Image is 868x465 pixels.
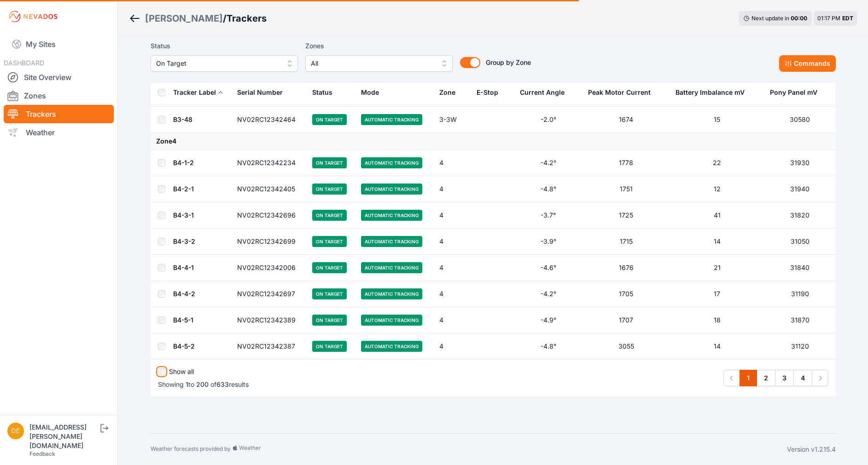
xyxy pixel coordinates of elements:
[670,107,764,133] td: 15
[514,150,583,176] td: -4.2°
[361,210,422,221] span: Automatic Tracking
[305,55,453,72] button: All
[514,255,583,281] td: -4.6°
[232,107,307,133] td: NV02RC12342464
[129,6,267,30] nav: Breadcrumb
[434,307,471,333] td: 4
[4,59,44,67] span: DASHBOARD
[232,229,307,255] td: NV02RC12342699
[312,114,347,125] span: On Target
[764,307,835,333] td: 31870
[514,333,583,360] td: -4.8°
[312,157,347,168] span: On Target
[434,176,471,202] td: 4
[4,68,114,86] a: Site Overview
[223,12,227,25] span: /
[514,107,583,133] td: -2.0°
[232,281,307,307] td: NV02RC12342697
[434,107,471,133] td: 3-3W
[196,380,209,388] span: 200
[232,150,307,176] td: NV02RC12342234
[7,9,59,24] img: Nevados
[764,281,835,307] td: 31190
[173,115,192,123] a: B3-48
[232,307,307,333] td: NV02RC12342389
[770,81,825,103] button: Pony Panel mV
[770,88,817,97] div: Pony Panel mV
[361,236,422,247] span: Automatic Tracking
[151,133,836,150] td: Zone 4
[29,450,55,457] a: Feedback
[764,150,835,176] td: 31930
[173,88,216,97] div: Tracker Label
[764,202,835,229] td: 31820
[361,81,386,103] button: Mode
[583,229,670,255] td: 1715
[173,264,194,271] a: B4-4-1
[583,281,670,307] td: 1705
[312,236,347,247] span: On Target
[173,211,194,219] a: B4-3-1
[173,342,195,350] a: B4-5-2
[775,370,794,386] a: 3
[670,176,764,202] td: 12
[434,150,471,176] td: 4
[764,229,835,255] td: 31050
[361,341,422,352] span: Automatic Tracking
[4,105,114,123] a: Trackers
[583,202,670,229] td: 1725
[779,55,836,72] button: Commands
[227,12,267,25] h3: Trackers
[173,316,193,324] a: B4-5-1
[588,81,658,103] button: Peak Motor Current
[583,307,670,333] td: 1707
[583,150,670,176] td: 1778
[486,58,531,66] span: Group by Zone
[173,237,195,245] a: B4-3-2
[4,123,114,142] a: Weather
[4,86,114,105] a: Zones
[312,341,347,352] span: On Target
[173,185,194,193] a: B4-2-1
[514,281,583,307] td: -4.2°
[173,81,223,103] button: Tracker Label
[764,176,835,202] td: 31940
[311,58,434,69] span: All
[361,157,422,168] span: Automatic Tracking
[237,81,290,103] button: Serial Number
[670,333,764,360] td: 14
[361,262,422,273] span: Automatic Tracking
[793,370,812,386] a: 4
[514,176,583,202] td: -4.8°
[588,88,651,97] div: Peak Motor Current
[169,367,194,376] label: Show all
[232,255,307,281] td: NV02RC12342006
[361,88,379,97] div: Mode
[434,229,471,255] td: 4
[361,114,422,125] span: Automatic Tracking
[520,81,572,103] button: Current Angle
[29,423,99,450] div: [EMAIL_ADDRESS][PERSON_NAME][DOMAIN_NAME]
[670,229,764,255] td: 14
[477,81,506,103] button: E-Stop
[817,15,840,22] span: 01:17 PM
[751,15,789,22] span: Next update in
[4,33,114,55] a: My Sites
[670,307,764,333] td: 18
[312,288,347,299] span: On Target
[764,255,835,281] td: 31840
[312,88,332,97] div: Status
[723,370,828,386] nav: Pagination
[216,380,229,388] span: 633
[514,307,583,333] td: -4.9°
[583,107,670,133] td: 1674
[186,380,188,388] span: 1
[764,333,835,360] td: 31120
[173,290,195,298] a: B4-4-2
[232,176,307,202] td: NV02RC12342405
[439,81,463,103] button: Zone
[145,12,223,25] div: [PERSON_NAME]
[434,255,471,281] td: 4
[305,40,453,52] label: Zones
[312,210,347,221] span: On Target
